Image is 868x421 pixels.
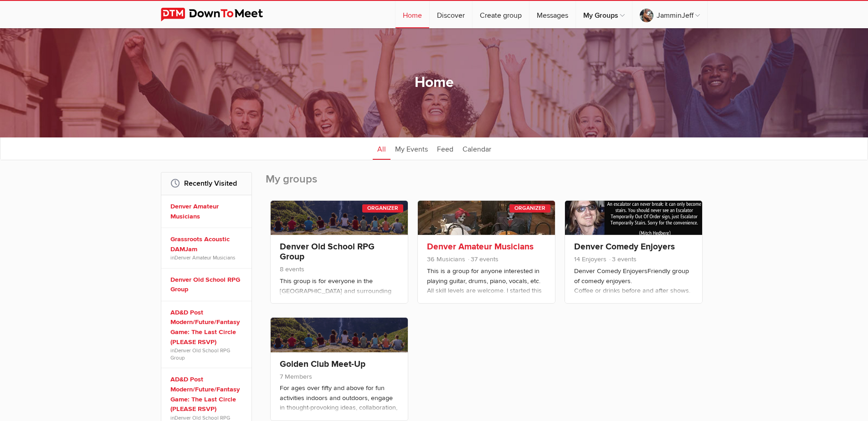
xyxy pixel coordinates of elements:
span: in [170,347,245,361]
span: 37 events [467,255,498,263]
a: Denver Amateur Musicians [170,202,245,221]
p: This group is for everyone in the [GEOGRAPHIC_DATA] and surrounding areas who love to play TTRPG ... [280,276,399,322]
a: Messages [529,1,575,28]
a: Calendar [458,137,496,160]
h1: Home [415,73,454,92]
div: Organizer [509,204,550,213]
a: Denver Old School RPG Group [170,275,245,294]
a: Denver Comedy Enjoyers [574,241,675,252]
h2: Recently Visited [170,172,242,194]
a: Feed [432,137,458,160]
a: AD&D Post Modern/Future/Fantasy Game: The Last Circle (PLEASE RSVP) [170,375,245,414]
a: Create group [473,1,529,28]
a: AD&D Post Modern/Future/Fantasy Game: The Last Circle (PLEASE RSVP) [170,308,245,347]
a: Denver Old School RPG Group [170,347,230,361]
span: 36 Musicians [427,255,465,263]
a: Denver Amateur Musicians [427,241,534,252]
a: Home [395,1,429,28]
span: 3 events [608,255,637,263]
p: Denver Comedy EnjoyersFriendly group of comedy enjoyers. Coffee or drinks before and after shows.... [574,266,693,312]
a: Denver Old School RPG Group [280,241,375,262]
h2: My groups [266,172,708,196]
span: in [170,254,245,261]
div: Organizer [362,204,403,213]
a: My Events [390,137,432,160]
a: All [373,137,390,160]
span: 14 Enjoyers [574,255,606,263]
a: Grassroots Acoustic DAMJam [170,234,245,254]
a: Discover [430,1,472,28]
a: Denver Amateur Musicians [175,254,235,261]
a: My Groups [576,1,632,28]
a: JamminJeff [632,1,707,28]
span: 7 Members [280,373,312,380]
span: 8 events [280,265,304,273]
img: DownToMeet [161,8,277,21]
a: Golden Club Meet-Up [280,359,365,370]
p: This is a group for anyone interested in playing guitar, drums, piano, vocals, etc. All skill lev... [427,266,546,312]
